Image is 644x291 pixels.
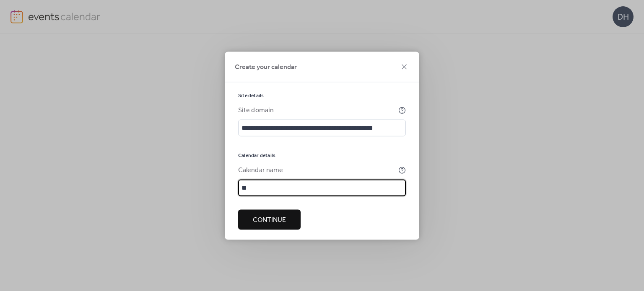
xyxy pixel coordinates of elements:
[238,105,397,115] div: Site domain
[238,152,275,159] span: Calendar details
[238,92,264,99] span: Site details
[235,62,297,72] span: Create your calendar
[238,209,301,229] button: Continue
[253,215,286,225] span: Continue
[238,165,397,175] div: Calendar name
